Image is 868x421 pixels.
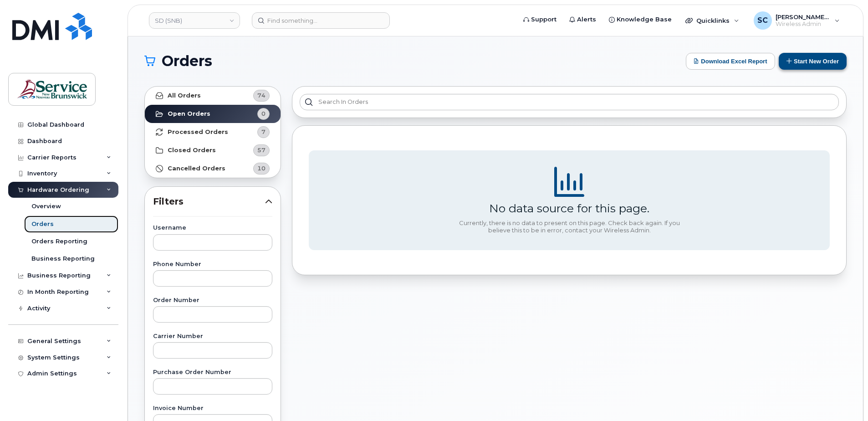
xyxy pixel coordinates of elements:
[168,128,228,136] strong: Processed Orders
[153,334,272,339] label: Carrier Number
[145,123,281,141] a: Processed Orders7
[153,225,272,231] label: Username
[153,195,265,208] span: Filters
[162,54,212,68] span: Orders
[145,159,281,178] a: Cancelled Orders10
[168,110,210,118] strong: Open Orders
[261,128,266,136] span: 7
[153,370,272,375] label: Purchase Order Number
[145,105,281,123] a: Open Orders0
[153,262,272,267] label: Phone Number
[257,164,266,173] span: 10
[168,92,201,99] strong: All Orders
[168,147,216,154] strong: Closed Orders
[686,53,775,70] button: Download Excel Report
[261,109,266,118] span: 0
[779,53,847,70] button: Start New Order
[145,87,281,105] a: All Orders74
[153,298,272,303] label: Order Number
[168,165,225,172] strong: Cancelled Orders
[257,146,266,154] span: 57
[153,406,272,411] label: Invoice Number
[489,201,649,215] div: No data source for this page.
[257,91,266,100] span: 74
[300,94,839,110] input: Search in orders
[145,141,281,159] a: Closed Orders57
[455,220,683,234] div: Currently, there is no data to present on this page. Check back again. If you believe this to be ...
